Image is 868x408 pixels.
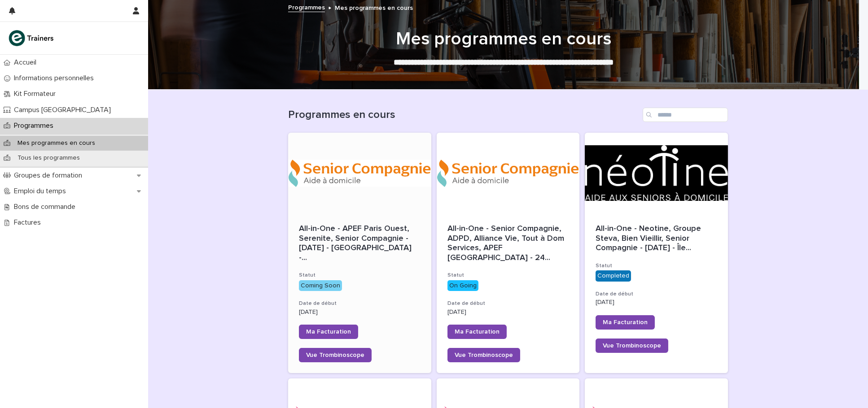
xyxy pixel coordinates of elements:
[299,325,358,339] a: Ma Facturation
[455,329,500,335] span: Ma Facturation
[455,352,513,358] span: Vue Trombinoscope
[603,343,661,349] span: Vue Trombinoscope
[288,109,639,122] h1: Programmes en cours
[585,133,728,373] a: All-in-One - Neotine, Groupe Steva, Bien Vieillir, Senior Compagnie - [DATE] - Île...StatutComple...
[596,299,717,306] p: [DATE]
[596,224,717,253] div: All-in-One - Neotine, Groupe Steva, Bien Vieillir, Senior Compagnie - 15 - Avril 2025 - Île-de-Fr...
[447,272,569,279] h3: Statut
[447,348,520,362] a: Vue Trombinoscope
[10,74,101,82] p: Informations personnelles
[437,133,580,373] a: All-in-One - Senior Compagnie, ADPD, Alliance Vie, Tout à Dom Services, APEF [GEOGRAPHIC_DATA] - ...
[10,187,73,195] p: Emploi du temps
[596,270,631,282] div: Completed
[447,300,569,307] h3: Date de début
[447,224,569,263] span: All-in-One - Senior Compagnie, ADPD, Alliance Vie, Tout à Dom Services, APEF [GEOGRAPHIC_DATA] - ...
[10,171,89,180] p: Groupes de formation
[596,262,717,269] h3: Statut
[299,300,421,307] h3: Date de début
[10,139,102,147] p: Mes programmes en cours
[10,58,44,67] p: Accueil
[447,325,507,339] a: Ma Facturation
[596,291,717,298] h3: Date de début
[299,348,372,362] a: Vue Trombinoscope
[288,133,431,373] a: All-in-One - APEF Paris Ouest, Serenite, Senior Compagnie - [DATE] - [GEOGRAPHIC_DATA] -...Statut...
[10,154,87,162] p: Tous les programmes
[10,203,83,211] p: Bons de commande
[10,106,118,114] p: Campus [GEOGRAPHIC_DATA]
[603,319,648,326] span: Ma Facturation
[288,2,325,12] a: Programmes
[596,339,668,353] a: Vue Trombinoscope
[596,315,655,330] a: Ma Facturation
[306,352,364,358] span: Vue Trombinoscope
[299,280,342,291] div: Coming Soon
[447,308,569,316] p: [DATE]
[10,122,61,130] p: Programmes
[10,90,63,98] p: Kit Formateur
[447,280,478,291] div: On Going
[284,28,723,50] h1: Mes programmes en cours
[10,218,48,227] p: Factures
[299,224,421,263] span: All-in-One - APEF Paris Ouest, Serenite, Senior Compagnie - [DATE] - [GEOGRAPHIC_DATA] - ...
[335,2,413,12] p: Mes programmes en cours
[299,308,421,316] p: [DATE]
[447,224,569,263] div: All-in-One - Senior Compagnie, ADPD, Alliance Vie, Tout à Dom Services, APEF Saint Ouen - 24 - Se...
[306,329,351,335] span: Ma Facturation
[299,224,421,263] div: All-in-One - APEF Paris Ouest, Serenite, Senior Compagnie - 26 - Octobre 2025 - Île-de-France - A...
[299,272,421,279] h3: Statut
[596,224,717,253] span: All-in-One - Neotine, Groupe Steva, Bien Vieillir, Senior Compagnie - [DATE] - Île ...
[7,29,57,47] img: K0CqGN7SDeD6s4JG8KQk
[643,108,728,122] input: Search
